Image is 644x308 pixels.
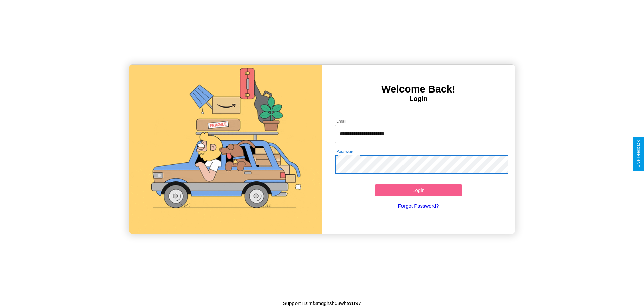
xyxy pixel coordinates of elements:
img: gif [129,65,322,234]
p: Support ID: mf3mqghsh03whto1r97 [283,299,361,308]
label: Password [336,149,354,155]
h4: Login [322,95,515,103]
h3: Welcome Back! [322,83,515,95]
label: Email [336,118,347,124]
a: Forgot Password? [332,196,505,215]
div: Give Feedback [636,140,641,168]
button: Login [375,184,462,196]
